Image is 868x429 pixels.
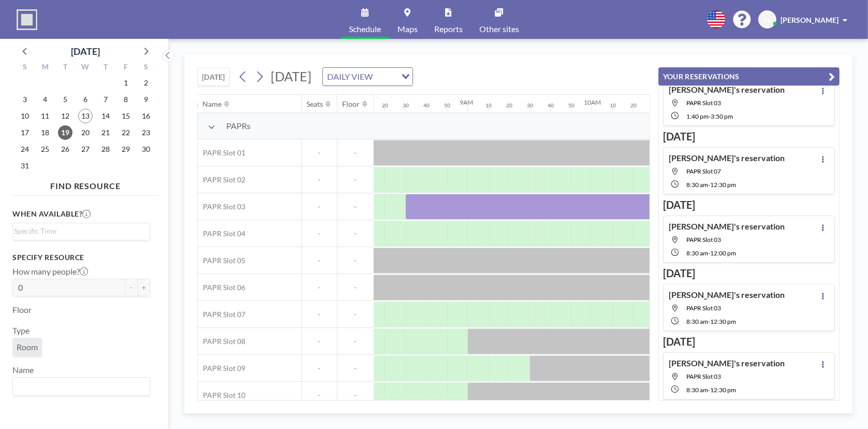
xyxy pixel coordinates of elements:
div: M [35,61,55,75]
span: - [337,148,374,158]
div: Floor [343,99,360,109]
span: Saturday, August 2, 2025 [139,76,153,90]
span: - [302,256,337,265]
div: 10AM [584,98,601,106]
span: PAPR Slot 03 [198,202,245,211]
span: Thursday, August 7, 2025 [98,92,113,107]
span: - [302,364,337,373]
span: Maps [398,25,418,33]
span: Tuesday, August 26, 2025 [58,142,72,156]
span: PAPR Slot 05 [198,256,245,265]
span: PAPR Slot 08 [198,337,245,346]
div: Seats [307,99,323,109]
span: PAPR Slot 03 [686,373,721,380]
label: Floor [12,305,32,315]
div: Search for option [13,378,150,395]
div: Search for option [13,223,150,239]
div: S [15,61,35,75]
div: T [55,61,76,75]
button: - [125,279,138,296]
h4: [PERSON_NAME]'s reservation [669,84,785,95]
span: [PERSON_NAME] [781,16,838,24]
span: - [337,256,374,265]
span: Room [17,342,38,352]
h3: [DATE] [663,267,835,280]
span: PAPR Slot 03 [686,236,721,244]
span: 8:30 AM [686,181,708,189]
h4: [PERSON_NAME]'s reservation [669,221,785,232]
span: Friday, August 22, 2025 [119,125,133,140]
span: 12:30 PM [710,386,736,394]
span: Friday, August 29, 2025 [119,142,133,156]
h3: [DATE] [663,130,835,143]
span: Friday, August 1, 2025 [119,76,133,90]
span: Tuesday, August 5, 2025 [58,92,72,107]
span: - [302,175,337,184]
span: - [337,310,374,319]
span: - [708,181,710,189]
span: PAPR Slot 04 [198,229,245,238]
input: Search for option [376,70,395,83]
h3: [DATE] [663,335,835,348]
span: Saturday, August 30, 2025 [139,142,153,156]
span: - [708,386,710,394]
div: 10 [610,102,616,109]
img: organization-logo [17,9,37,30]
span: - [302,148,337,158]
span: Wednesday, August 6, 2025 [78,92,93,107]
span: Thursday, August 21, 2025 [98,125,113,140]
span: Sunday, August 31, 2025 [18,159,32,173]
h3: Specify resource [12,253,150,262]
button: [DATE] [197,68,230,86]
span: DAILY VIEW [325,70,375,83]
div: 40 [423,102,430,109]
span: - [302,229,337,238]
div: 50 [444,102,450,109]
span: 12:00 PM [710,249,736,257]
span: - [709,112,711,120]
span: - [302,283,337,292]
span: PAPR Slot 01 [198,148,245,158]
span: Thursday, August 28, 2025 [98,142,113,156]
span: PAPR Slot 06 [198,283,245,292]
span: - [337,175,374,184]
span: - [337,391,374,400]
div: 30 [527,102,533,109]
span: Sunday, August 3, 2025 [18,92,32,107]
span: Sunday, August 17, 2025 [18,125,32,140]
div: 20 [506,102,512,109]
div: W [76,61,96,75]
label: How many people? [12,266,88,277]
span: Sunday, August 10, 2025 [18,109,32,123]
span: - [708,318,710,325]
h4: FIND RESOURCE [12,177,158,191]
div: [DATE] [71,44,100,59]
span: PAPR Slot 07 [198,310,245,319]
h4: [PERSON_NAME]'s reservation [669,358,785,368]
span: 3:50 PM [711,112,733,120]
span: Reports [434,25,463,33]
span: Thursday, August 14, 2025 [98,109,113,123]
span: - [302,202,337,211]
span: Monday, August 11, 2025 [38,109,52,123]
span: Saturday, August 23, 2025 [139,125,153,140]
span: Tuesday, August 12, 2025 [58,109,72,123]
span: 12:30 PM [710,318,736,325]
div: 40 [548,102,554,109]
span: 8:30 AM [686,386,708,394]
span: Schedule [349,25,381,33]
div: 20 [630,102,637,109]
h3: [DATE] [663,198,835,211]
label: Name [12,365,34,375]
div: T [95,61,115,75]
h4: [PERSON_NAME]'s reservation [669,290,785,300]
span: Wednesday, August 13, 2025 [78,109,93,123]
span: Friday, August 15, 2025 [119,109,133,123]
div: 10 [486,102,492,109]
span: Friday, August 8, 2025 [119,92,133,107]
span: 8:30 AM [686,318,708,325]
div: Name [203,99,222,109]
span: Other sites [479,25,519,33]
span: 12:30 PM [710,181,736,189]
span: - [337,229,374,238]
